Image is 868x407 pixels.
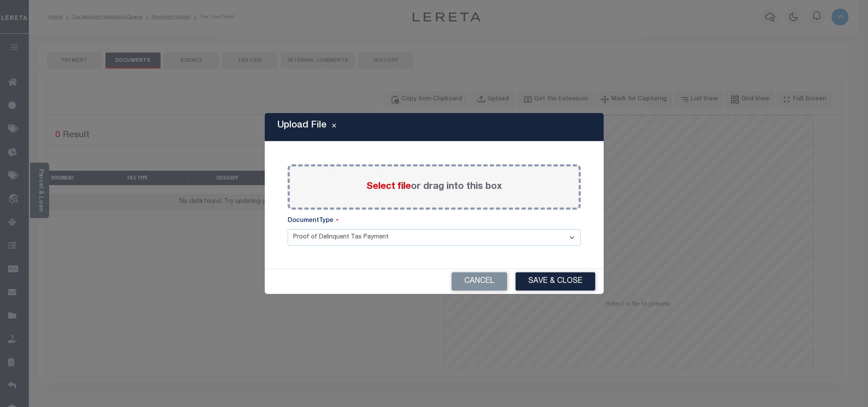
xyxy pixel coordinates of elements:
button: Save & Close [516,272,595,291]
span: Select file [366,182,411,191]
button: Close [327,122,341,132]
button: Cancel [452,272,507,291]
h5: Upload File [277,120,327,131]
label: or drag into this box [366,180,502,194]
label: DocumentType [288,216,338,226]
